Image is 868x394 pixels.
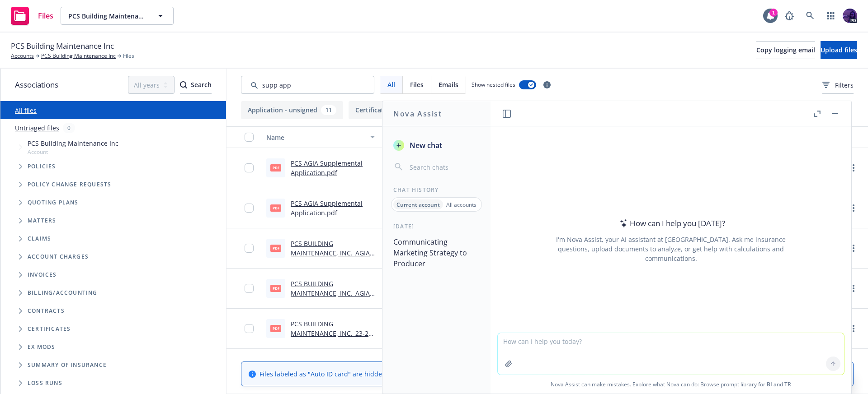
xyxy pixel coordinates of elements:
span: Filters [822,80,854,90]
span: Invoices [28,272,57,278]
a: All files [15,106,37,115]
a: Accounts [11,52,34,60]
span: pdf [270,204,281,211]
div: Search [180,76,212,93]
span: pdf [270,245,281,251]
span: Copy logging email [756,46,815,54]
a: PCS BUILDING MAINTENANCE, INC._AGIA Supp App PRINTED.pdf [291,279,370,307]
span: Files labeled as "Auto ID card" are hidden. [259,369,449,379]
a: Report a Bug [780,7,798,25]
span: Files [38,12,53,19]
a: Search [801,7,819,25]
p: Current account [396,201,440,209]
a: Untriaged files [15,123,59,133]
span: PCS Building Maintenance Inc [68,11,146,21]
a: more [848,162,859,173]
button: PCS Building Maintenance Inc [61,7,174,25]
span: Files [410,80,424,89]
span: PCS Building Maintenance Inc [28,139,118,148]
div: 11 [321,105,336,115]
div: Tree Example [0,137,226,284]
span: Upload files [821,46,857,54]
a: PCS AGIA Supplemental Application.pdf [291,199,363,217]
h1: Nova Assist [393,108,442,119]
span: Loss Runs [28,380,62,386]
span: pdf [270,325,281,332]
span: PCS Building Maintenance Inc [11,40,114,52]
svg: Search [180,81,187,88]
span: Claims [28,236,51,241]
p: All accounts [446,201,476,209]
input: Toggle Row Selected [245,244,254,253]
span: Summary of insurance [28,362,107,368]
span: Certificates [28,326,71,332]
a: more [848,283,859,294]
button: Certificate of insurance [349,101,453,119]
div: How can I help you [DATE]? [617,218,725,229]
button: Upload files [821,41,857,59]
span: All [387,80,395,89]
span: Show nested files [472,81,515,88]
span: pdf [270,164,281,171]
button: Copy logging email [756,41,815,59]
input: Toggle Row Selected [245,324,254,333]
a: TR [784,380,791,388]
a: more [848,243,859,254]
button: File type [378,126,494,148]
span: Emails [439,80,458,89]
a: Switch app [822,7,840,25]
input: Search by keyword... [241,76,374,94]
span: Ex Mods [28,344,55,350]
span: Associations [15,79,58,91]
a: PCS AGIA Supplemental Application.pdf [291,159,363,177]
input: Toggle Row Selected [245,163,254,172]
div: I'm Nova Assist, your AI assistant at [GEOGRAPHIC_DATA]. Ask me insurance questions, upload docum... [544,235,798,263]
button: SearchSearch [180,76,212,94]
a: BI [767,380,772,388]
img: photo [843,9,857,23]
span: Billing/Accounting [28,290,98,296]
span: Account [28,148,118,156]
input: Search chats [408,161,480,173]
input: Toggle Row Selected [245,204,254,213]
a: more [848,203,859,213]
div: Name [266,133,365,142]
div: Chat History [382,186,491,194]
button: Filters [822,76,854,94]
span: Quoting plans [28,200,79,205]
input: Select all [245,133,254,142]
span: Policy change requests [28,182,111,187]
span: Account charges [28,254,89,260]
button: New chat [390,137,483,153]
a: PCS BUILDING MAINTENANCE, INC._AGIA Supp App.pdf [291,239,370,267]
span: Matters [28,218,56,223]
div: 1 [769,9,778,17]
a: PCS BUILDING MAINTENANCE, INC._23-24 AGIA Supp App.pdf [291,320,372,347]
button: Communicating Marketing Strategy to Producer [390,234,483,272]
span: Nova Assist can make mistakes. Explore what Nova can do: Browse prompt library for and [494,375,848,394]
span: Policies [28,164,56,169]
input: Toggle Row Selected [245,284,254,293]
span: Files [123,52,134,60]
button: Name [263,126,378,148]
a: PCS Building Maintenance Inc [41,52,116,60]
span: pdf [270,285,281,292]
a: more [848,323,859,334]
div: 0 [63,123,75,133]
span: Filters [835,80,854,90]
span: Contracts [28,308,65,314]
button: Application - unsigned [241,101,343,119]
div: [DATE] [382,222,491,230]
a: Files [7,3,57,28]
span: New chat [408,140,442,151]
